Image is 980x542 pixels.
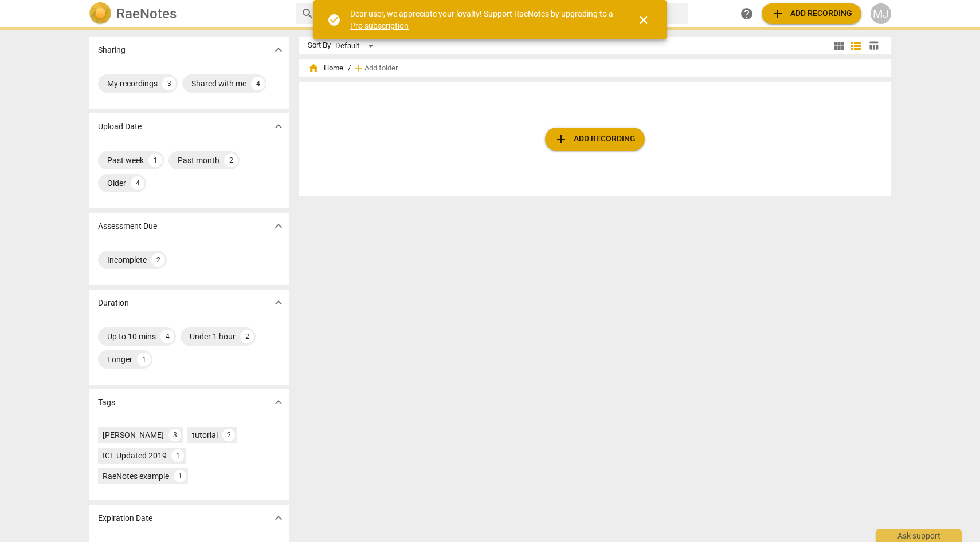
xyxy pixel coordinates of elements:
div: 4 [131,176,144,190]
a: LogoRaeNotes [89,2,287,25]
div: Older [107,177,126,189]
h2: RaeNotes [116,6,177,22]
span: expand_more [272,511,285,525]
span: expand_more [272,219,285,233]
p: Sharing [98,44,126,56]
div: Incomplete [107,254,147,266]
button: Show more [270,294,287,311]
span: add [353,62,364,74]
button: Table view [865,37,882,54]
span: expand_more [272,395,285,409]
p: Duration [98,297,129,309]
div: Longer [107,354,132,365]
div: 2 [224,153,238,167]
div: Shared with me [191,78,246,89]
button: Close [630,6,657,34]
span: add [554,132,568,146]
span: check_circle [327,13,341,27]
div: Up to 10 mins [107,331,156,342]
span: expand_more [272,296,285,310]
span: Add recording [771,7,852,21]
p: Upload Date [98,121,142,133]
button: Upload [762,3,861,24]
div: Past month [178,155,219,166]
p: Tags [98,397,115,409]
div: Ask support [876,529,962,542]
div: 2 [151,253,165,267]
span: Home [308,62,343,74]
div: 3 [168,429,181,441]
div: 2 [240,330,254,343]
div: 1 [148,153,162,167]
div: RaeNotes example [103,470,169,482]
div: 3 [162,77,176,90]
span: view_module [832,39,846,53]
div: 1 [174,470,186,482]
a: Pro subscription [350,21,409,30]
span: table_chart [868,40,879,51]
div: 1 [137,353,151,366]
div: Past week [107,155,144,166]
span: view_list [849,39,863,53]
button: Show more [270,118,287,135]
div: Default [335,37,378,55]
span: expand_more [272,120,285,133]
span: Add folder [364,64,398,73]
div: Dear user, we appreciate your loyalty! Support RaeNotes by upgrading to a [350,8,616,31]
p: Assessment Due [98,220,157,232]
span: / [348,64,351,73]
button: MJ [871,3,891,24]
div: My recordings [107,78,158,89]
div: 2 [222,429,235,441]
span: home [308,62,319,74]
div: Under 1 hour [190,331,236,342]
div: 1 [171,449,184,462]
button: Show more [270,509,287,527]
button: Show more [270,41,287,58]
button: Tile view [830,37,848,54]
div: Sort By [308,41,331,50]
div: tutorial [192,429,218,441]
span: close [637,13,650,27]
span: search [301,7,315,21]
div: ICF Updated 2019 [103,450,167,461]
span: expand_more [272,43,285,57]
button: Upload [545,128,645,151]
span: Add recording [554,132,636,146]
a: Help [736,3,757,24]
span: help [740,7,754,21]
div: 4 [251,77,265,90]
button: Show more [270,217,287,235]
button: List view [848,37,865,54]
button: Show more [270,394,287,411]
img: Logo [89,2,112,25]
p: Expiration Date [98,512,152,524]
div: [PERSON_NAME] [103,429,164,441]
div: 4 [160,330,174,343]
span: add [771,7,785,21]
